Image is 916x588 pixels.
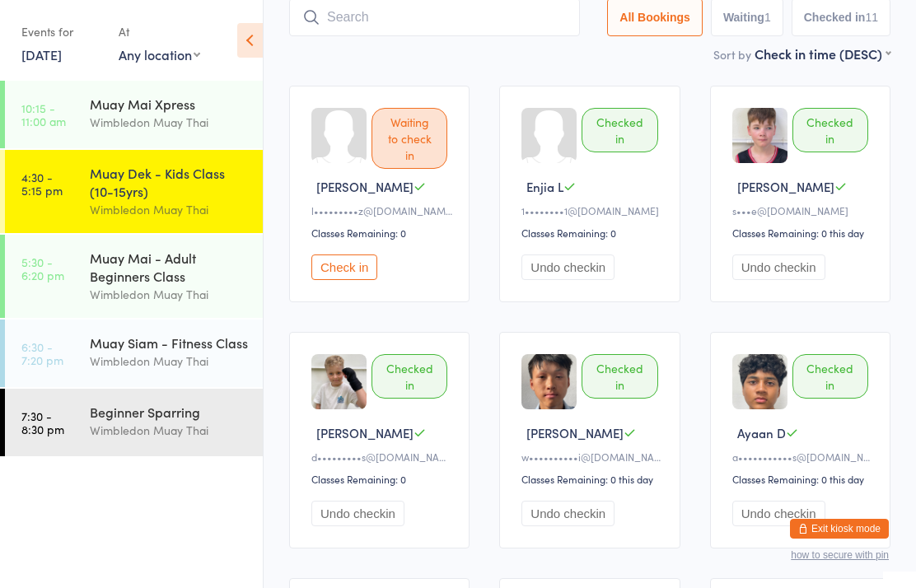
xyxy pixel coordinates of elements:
a: 10:15 -11:00 amMuay Mai XpressWimbledon Muay Thai [5,81,263,148]
div: Checked in [372,354,447,399]
button: Undo checkin [311,501,404,526]
div: Beginner Sparring [90,403,249,421]
div: Checked in [792,354,868,399]
a: 6:30 -7:20 pmMuay Siam - Fitness ClassWimbledon Muay Thai [5,320,263,387]
div: Checked in [792,108,868,152]
div: Muay Siam - Fitness Class [90,334,249,352]
div: Any location [119,45,200,63]
label: Sort by [713,46,751,63]
div: Classes Remaining: 0 this day [732,472,873,486]
div: s••• [732,203,873,217]
time: 7:30 - 8:30 pm [21,409,64,436]
div: 1•••••••• [521,203,662,217]
div: Classes Remaining: 0 this day [521,472,662,486]
div: Muay Dek - Kids Class (10-15yrs) [90,164,249,200]
button: Undo checkin [521,254,615,280]
div: Wimbledon Muay Thai [90,421,249,440]
div: 11 [865,11,878,24]
span: [PERSON_NAME] [737,178,834,195]
div: d••••••••• [311,450,452,464]
div: Wimbledon Muay Thai [90,113,249,132]
div: a••••••••••• [732,450,873,464]
time: 4:30 - 5:15 pm [21,170,63,197]
img: image1653087394.png [311,354,367,409]
a: 7:30 -8:30 pmBeginner SparringWimbledon Muay Thai [5,389,263,456]
div: Muay Mai Xpress [90,95,249,113]
button: Undo checkin [521,501,615,526]
img: image1707515426.png [732,108,787,163]
span: Enjia L [526,178,563,195]
div: At [119,18,200,45]
button: how to secure with pin [791,549,889,561]
div: Wimbledon Muay Thai [90,352,249,371]
span: [PERSON_NAME] [316,178,414,195]
a: 4:30 -5:15 pmMuay Dek - Kids Class (10-15yrs)Wimbledon Muay Thai [5,150,263,233]
div: 1 [764,11,771,24]
button: Undo checkin [732,501,825,526]
div: Checked in [582,354,657,399]
div: Classes Remaining: 0 this day [732,226,873,240]
img: image1740630301.png [521,354,577,409]
div: Muay Mai - Adult Beginners Class [90,249,249,285]
div: Events for [21,18,102,45]
div: Waiting to check in [372,108,447,169]
img: image1739939330.png [732,354,787,409]
span: [PERSON_NAME] [526,424,624,441]
time: 5:30 - 6:20 pm [21,255,64,282]
div: Classes Remaining: 0 [311,472,452,486]
span: [PERSON_NAME] [316,424,414,441]
time: 10:15 - 11:00 am [21,101,66,128]
time: 6:30 - 7:20 pm [21,340,63,366]
div: Wimbledon Muay Thai [90,200,249,219]
a: 5:30 -6:20 pmMuay Mai - Adult Beginners ClassWimbledon Muay Thai [5,235,263,318]
div: Check in time (DESC) [755,44,890,63]
button: Undo checkin [732,254,825,280]
div: Classes Remaining: 0 [311,226,452,240]
div: Wimbledon Muay Thai [90,285,249,304]
button: Exit kiosk mode [790,519,889,539]
button: Check in [311,254,377,280]
a: [DATE] [21,45,62,63]
span: Ayaan D [737,424,786,441]
div: w•••••••••• [521,450,662,464]
div: l••••••••• [311,203,452,217]
div: Classes Remaining: 0 [521,226,662,240]
div: Checked in [582,108,657,152]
